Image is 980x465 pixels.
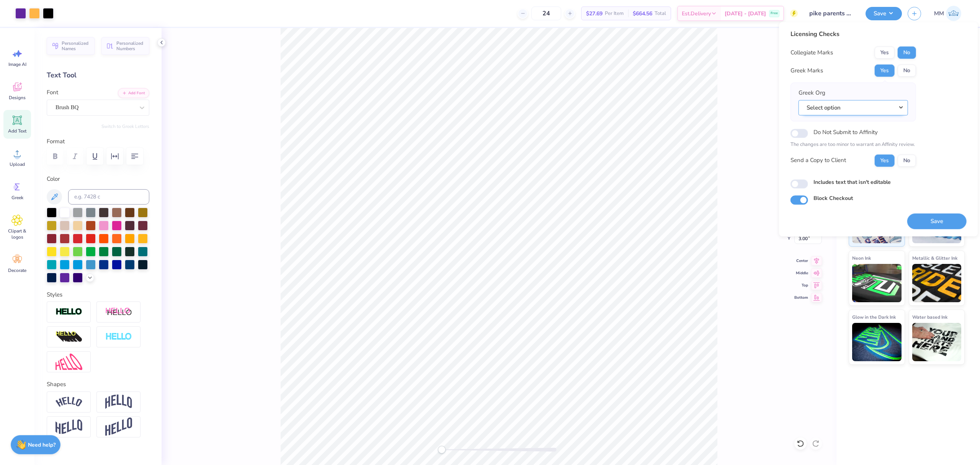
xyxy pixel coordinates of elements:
img: 3D Illusion [56,331,82,343]
img: Negative Space [105,332,132,341]
span: MM [934,9,944,18]
div: Licensing Checks [791,29,916,39]
span: Glow in the Dark Ink [852,313,896,321]
div: Text Tool [47,70,149,80]
div: Collegiate Marks [791,48,833,57]
button: Save [866,7,902,20]
span: Free [771,11,778,16]
span: $664.56 [633,10,652,18]
img: Arc [56,397,82,407]
button: No [898,64,916,77]
label: Color [47,175,149,183]
button: Add Font [118,88,149,98]
div: Send a Copy to Client [791,156,846,165]
span: Upload [10,161,25,167]
button: No [898,154,916,167]
span: Clipart & logos [5,228,30,240]
input: e.g. 7428 c [68,189,149,205]
button: Select option [799,100,908,116]
img: Free Distort [56,354,82,370]
span: Per Item [605,10,624,18]
span: Est. Delivery [682,10,711,18]
label: Includes text that isn't editable [813,178,891,186]
input: Untitled Design [804,6,860,21]
span: Bottom [794,295,808,301]
a: MM [931,6,965,21]
img: Mariah Myssa Salurio [946,6,961,21]
label: Format [47,137,149,146]
span: Personalized Names [62,41,90,51]
span: Middle [794,270,808,276]
strong: Need help? [28,441,56,449]
img: Stroke [56,308,82,316]
span: Metallic & Glitter Ink [912,254,957,262]
span: Neon Ink [852,254,871,262]
label: Shapes [47,380,66,389]
img: Glow in the Dark Ink [852,323,902,361]
span: $27.69 [586,10,603,18]
span: Personalized Numbers [116,41,145,51]
span: Add Text [8,128,26,134]
img: Arch [105,395,132,409]
span: Image AI [8,61,26,67]
input: – – [531,7,561,20]
span: Greek [11,195,23,201]
span: Decorate [8,267,26,273]
span: [DATE] - [DATE] [725,10,766,18]
button: Yes [875,46,895,59]
button: Switch to Greek Letters [101,123,149,129]
label: Greek Org [799,88,825,97]
div: Accessibility label [438,446,446,454]
img: Rise [105,418,132,436]
button: Yes [875,64,895,77]
img: Flag [56,419,82,434]
div: Greek Marks [791,66,823,75]
span: Total [655,10,666,18]
label: Font [47,88,58,97]
button: Personalized Names [47,37,95,55]
span: Center [794,258,808,264]
img: Water based Ink [912,323,962,361]
button: Yes [875,154,895,167]
img: Metallic & Glitter Ink [912,264,962,302]
p: The changes are too minor to warrant an Affinity review. [791,141,916,149]
label: Block Checkout [813,194,853,202]
img: Shadow [105,307,132,317]
label: Styles [47,290,62,299]
span: Water based Ink [912,313,947,321]
span: Designs [9,95,26,101]
button: Save [907,213,967,229]
span: Top [794,282,808,288]
label: Do Not Submit to Affinity [813,127,878,137]
img: Neon Ink [852,264,902,302]
button: No [898,46,916,59]
button: Personalized Numbers [101,37,149,55]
